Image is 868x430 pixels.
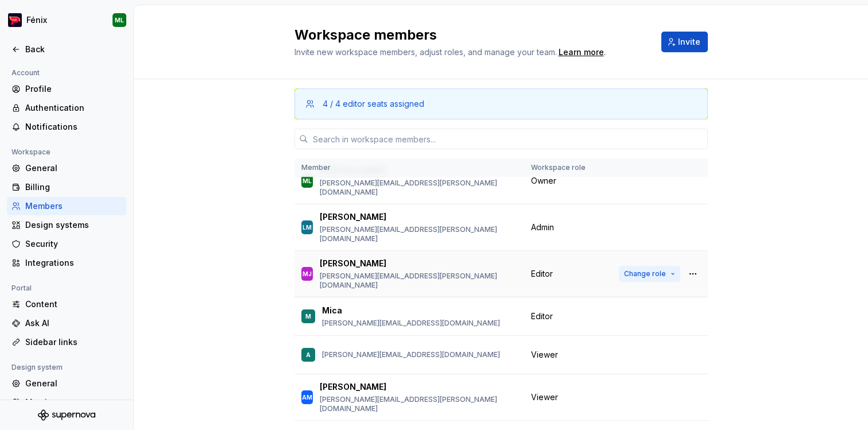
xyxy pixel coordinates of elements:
div: Billing [25,181,122,193]
span: Invite [678,36,700,48]
div: Portal [7,281,36,295]
div: Fénix [26,14,47,26]
div: Sidebar links [25,336,122,348]
p: [PERSON_NAME][EMAIL_ADDRESS][PERSON_NAME][DOMAIN_NAME] [320,225,517,243]
div: Members [25,200,122,212]
p: [PERSON_NAME] [320,211,386,223]
div: ML [303,175,312,187]
span: Owner [531,175,556,187]
img: c22002f0-c20a-4db5-8808-0be8483c155a.png [8,13,22,27]
a: Ask AI [7,314,126,332]
span: Admin [531,222,554,233]
a: Billing [7,178,126,196]
input: Search in workspace members... [308,129,708,149]
p: [PERSON_NAME][EMAIL_ADDRESS][PERSON_NAME][DOMAIN_NAME] [320,395,517,413]
th: Member [294,158,524,177]
a: Members [7,393,126,412]
a: Back [7,40,126,59]
div: ML [115,16,124,25]
a: Integrations [7,254,126,272]
div: Workspace [7,145,55,159]
span: Editor [531,311,553,322]
div: Ask AI [25,317,122,329]
a: Profile [7,80,126,98]
span: Viewer [531,392,558,403]
a: Security [7,235,126,253]
span: Viewer [531,349,558,361]
div: Design system [7,361,67,374]
a: Authentication [7,99,126,117]
p: [PERSON_NAME][EMAIL_ADDRESS][DOMAIN_NAME] [322,319,500,328]
div: Design systems [25,219,122,231]
button: FénixML [2,7,131,33]
div: Integrations [25,257,122,269]
a: Learn more [559,47,604,58]
div: 4 / 4 editor seats assigned [323,98,424,110]
button: Invite [661,32,708,52]
div: Members [25,397,122,408]
div: Authentication [25,102,122,114]
p: [PERSON_NAME][EMAIL_ADDRESS][PERSON_NAME][DOMAIN_NAME] [320,272,517,290]
div: General [25,162,122,174]
a: General [7,374,126,393]
div: Back [25,44,122,55]
span: Invite new workspace members, adjust roles, and manage your team. [294,47,557,57]
div: M [305,311,311,322]
div: Profile [25,83,122,95]
div: Security [25,238,122,250]
div: Account [7,66,44,80]
span: Change role [624,269,666,278]
p: Mica [322,305,342,316]
p: [PERSON_NAME][EMAIL_ADDRESS][DOMAIN_NAME] [322,350,500,359]
div: AM [302,392,312,403]
p: [PERSON_NAME][EMAIL_ADDRESS][PERSON_NAME][DOMAIN_NAME] [320,179,517,197]
a: Content [7,295,126,313]
a: Members [7,197,126,215]
div: LM [303,222,312,233]
div: A [306,349,311,361]
p: [PERSON_NAME] [320,258,386,269]
button: Change role [619,266,680,282]
a: General [7,159,126,177]
div: Notifications [25,121,122,133]
svg: Supernova Logo [38,409,95,421]
th: Workspace role [524,158,612,177]
div: MJ [303,268,312,280]
a: Sidebar links [7,333,126,351]
div: General [25,378,122,389]
h2: Workspace members [294,26,648,44]
span: Editor [531,268,553,280]
a: Design systems [7,216,126,234]
span: . [557,48,606,57]
p: [PERSON_NAME] [320,381,386,393]
a: Notifications [7,118,126,136]
div: Content [25,299,122,310]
